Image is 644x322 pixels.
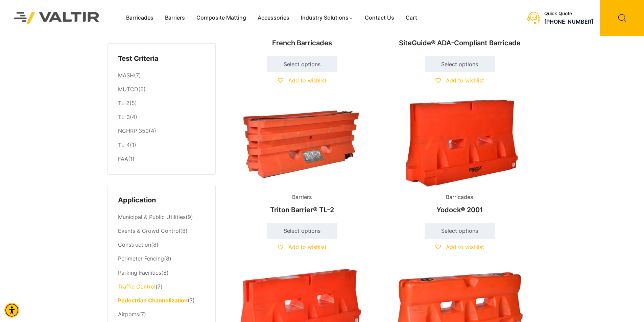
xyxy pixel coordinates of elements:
[159,13,191,23] a: Barriers
[118,227,180,234] a: Events & Crowd Control
[118,83,205,97] li: (6)
[441,192,478,202] span: Barricades
[118,311,139,318] a: Airports
[278,244,327,250] a: Add to wishlist
[229,99,375,217] a: BarriersTriton Barrier® TL-2
[118,138,205,152] li: (1)
[191,13,252,23] a: Composite Matting
[387,202,533,217] h2: Yodock® 2001
[118,124,205,138] li: (4)
[118,54,205,64] h4: Test Criteria
[118,195,205,205] h4: Application
[229,35,375,50] h2: French Barricades
[118,155,128,162] a: FAA
[118,294,205,307] li: (7)
[118,214,186,220] a: Municipal & Public Utilities
[118,266,205,280] li: (8)
[267,56,337,72] a: Select options for “French Barricades”
[118,114,130,120] a: TL-3
[118,241,151,248] a: Construction
[229,202,375,217] h2: Triton Barrier® TL-2
[446,244,484,250] span: Add to wishlist
[295,13,359,23] a: Industry Solutions
[118,283,156,290] a: Traffic Control
[120,13,159,23] a: Barricades
[425,56,495,72] a: Select options for “SiteGuide® ADA-Compliant Barricade”
[387,35,533,50] h2: SiteGuide® ADA-Compliant Barricade
[118,100,129,106] a: TL-2
[118,280,205,294] li: (7)
[400,13,423,23] a: Cart
[544,11,593,17] div: Quick Quote
[118,307,205,321] li: (7)
[118,72,134,79] a: MASH
[387,99,533,217] a: BarricadesYodock® 2001
[118,238,205,252] li: (8)
[359,13,400,23] a: Contact Us
[118,97,205,110] li: (5)
[278,77,327,84] a: Add to wishlist
[118,69,205,82] li: (7)
[118,86,138,93] a: MUTCD
[118,297,188,304] a: Pedestrian Channelization
[435,77,484,84] a: Add to wishlist
[446,77,484,84] span: Add to wishlist
[425,223,495,239] a: Select options for “Yodock® 2001”
[118,210,205,224] li: (9)
[118,252,205,266] li: (8)
[252,13,295,23] a: Accessories
[435,244,484,250] a: Add to wishlist
[118,142,130,148] a: TL-4
[229,99,375,187] img: Barriers
[544,18,593,25] a: call (888) 496-3625
[267,223,337,239] a: Select options for “Triton Barrier® TL-2”
[118,255,164,262] a: Perimeter Fencing
[287,192,317,202] span: Barriers
[288,244,327,250] span: Add to wishlist
[387,99,533,187] img: Barricades
[288,77,327,84] span: Add to wishlist
[118,110,205,124] li: (4)
[4,303,19,318] div: Accessibility Menu
[118,152,205,164] li: (1)
[5,3,109,32] img: Valtir Rentals
[118,127,149,134] a: NCHRP 350
[118,224,205,238] li: (8)
[118,269,161,276] a: Parking Facilities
